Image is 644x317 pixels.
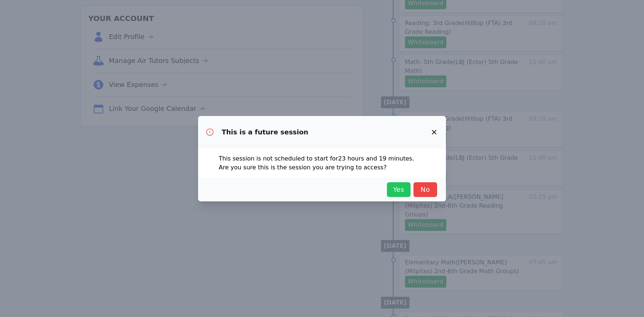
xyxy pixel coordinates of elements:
h3: This is a future session [222,128,308,137]
span: Yes [391,184,407,195]
span: No [417,184,433,195]
button: No [413,182,437,197]
button: Yes [387,182,411,197]
p: This session is not scheduled to start for 23 hours and 19 minutes . Are you sure this is the ses... [219,154,425,172]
